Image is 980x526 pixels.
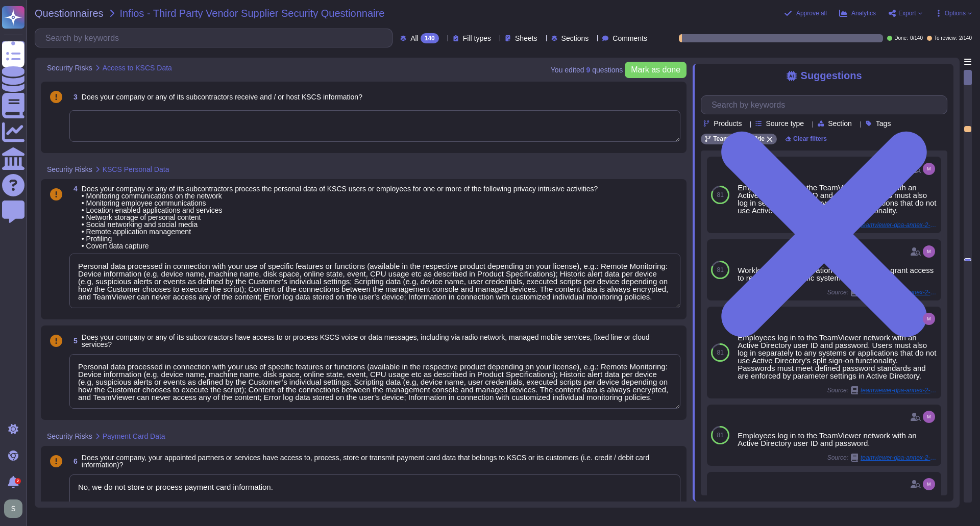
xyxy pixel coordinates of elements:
[103,433,165,440] span: Payment Card Data
[717,267,723,273] span: 81
[923,313,935,325] img: user
[934,36,957,41] span: To review:
[861,455,937,461] span: teamviewer-dpa-annex-2-[PERSON_NAME]-en.pdf
[47,64,92,71] span: Security Risks
[612,35,647,42] span: Comments
[784,9,827,17] button: Approve all
[120,8,385,18] span: Infios - Third Party Vendor Supplier Security Questionnaire
[463,35,491,42] span: Fill types
[898,10,916,16] span: Export
[2,497,30,520] button: user
[69,254,680,308] textarea: Personal data processed in connection with your use of specific features or functions (available ...
[945,10,966,16] span: Options
[923,478,935,490] img: user
[717,192,723,198] span: 81
[706,96,947,114] input: Search by keywords
[796,10,827,16] span: Approve all
[551,66,623,73] span: You edited question s
[69,93,78,101] span: 3
[103,166,169,173] span: KSCS Personal Data
[910,36,923,41] span: 0 / 140
[923,163,935,175] img: user
[839,9,876,17] button: Analytics
[69,185,78,192] span: 4
[69,474,680,506] textarea: No, we do not store or process payment card information.
[421,33,439,43] div: 140
[717,349,723,356] span: 81
[47,166,92,173] span: Security Risks
[82,454,649,469] span: Does your company, your appointed partners or services have access to, process, store or transmit...
[827,454,937,462] span: Source:
[625,62,687,78] button: Mark as done
[47,433,92,440] span: Security Risks
[69,354,680,409] textarea: Personal data processed in connection with your use of specific features or functions (available ...
[82,93,362,101] span: Does your company or any of its subcontractors receive and / or host KSCS information?
[69,337,78,344] span: 5
[923,411,935,423] img: user
[82,185,598,250] span: Does your company or any of its subcontractors process the personal data of KSCS users or employe...
[959,36,972,41] span: 2 / 140
[15,478,21,484] div: 2
[4,499,22,518] img: user
[561,35,589,42] span: Sections
[40,29,392,47] input: Search by keywords
[82,333,650,348] span: Does your company or any of its subcontractors have access to or process KSCS voice or data messa...
[586,66,590,73] b: 9
[717,432,723,438] span: 81
[410,35,419,42] span: All
[894,36,908,41] span: Done:
[515,35,537,42] span: Sheets
[738,432,937,447] div: Employees log in to the TeamViewer network with an Active Directory user ID and password.
[69,458,78,465] span: 6
[35,8,104,18] span: Questionnaires
[923,245,935,258] img: user
[103,64,172,71] span: Access to KSCS Data
[631,66,680,74] span: Mark as done
[851,10,876,16] span: Analytics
